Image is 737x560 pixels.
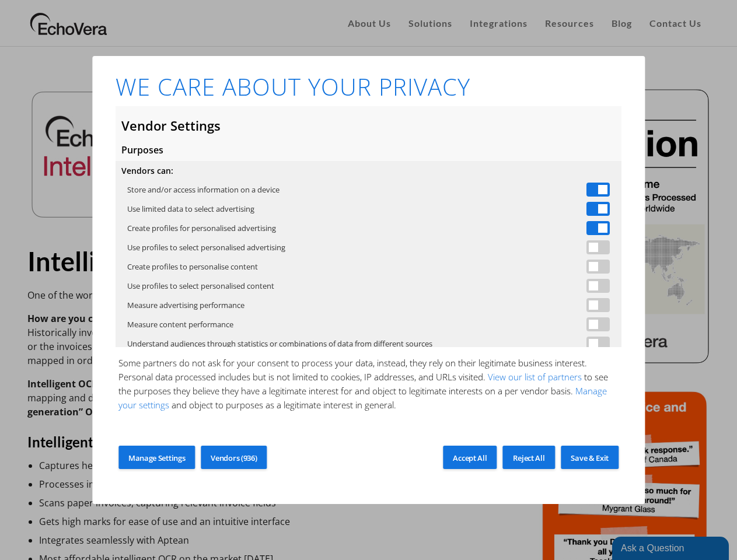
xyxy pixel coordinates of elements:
[9,7,108,21] div: Ask a Question
[127,221,276,235] label: Create profiles for personalised advertising
[127,317,233,331] label: Measure content performance
[118,385,607,411] a: Manage your settings
[485,371,584,383] a: View our list of partners
[116,73,470,100] h1: WE CARE ABOUT YOUR PRIVACY
[127,202,254,216] label: Use limited data to select advertising
[121,145,621,155] h3: Purposes
[513,453,544,463] span: Reject All
[127,279,274,293] label: Use profiles to select personalised content
[127,337,432,351] label: Understand audiences through statistics or combinations of data from different sources
[211,453,257,463] span: Vendors (936)
[127,240,285,254] label: Use profiles to select personalised advertising
[118,356,619,412] p: Some partners do not ask for your consent to process your data, instead, they rely on their legit...
[127,298,244,312] label: Measure advertising performance
[571,453,609,463] span: Save & Exit
[127,260,258,274] label: Create profiles to personalise content
[118,435,619,463] p: You can change your settings at any time, including by withdrawing your consent, by clicking on t...
[121,165,621,177] h4: Vendors can:
[127,183,280,197] label: Store and/or access information on a device
[121,118,621,133] h2: Vendor Settings
[128,453,186,463] span: Manage Settings
[453,453,487,463] span: Accept All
